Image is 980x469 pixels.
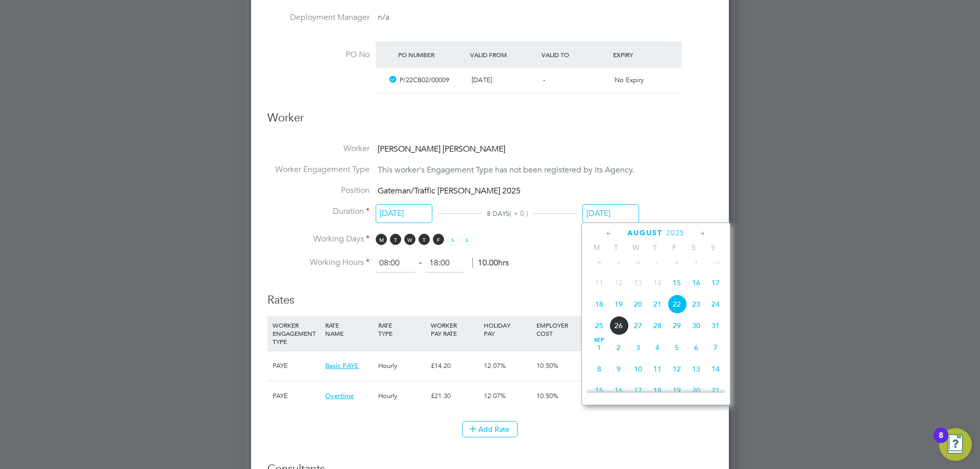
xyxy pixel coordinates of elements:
span: 29 [667,316,687,335]
span: 8 DAYS [487,209,509,218]
span: 4 [590,252,609,271]
span: 12.07% [484,391,506,400]
div: PO Number [396,45,467,64]
span: ‐ [417,258,424,268]
span: Overtime [325,391,354,400]
span: 14 [706,359,725,379]
label: Duration [267,206,370,217]
span: 21 [706,381,725,400]
input: 08:00 [376,254,415,273]
span: 6 [687,338,706,357]
span: 9 [609,359,628,379]
span: 18 [590,294,609,314]
span: 22 [667,294,687,314]
span: 8 [590,359,609,379]
span: 19 [609,294,628,314]
span: 25 [590,316,609,335]
span: 2 [609,338,628,357]
div: - [539,72,610,89]
span: 15 [590,381,609,400]
span: S [447,234,458,245]
span: 5 [609,252,628,271]
span: M [376,234,387,245]
span: ( + 0 ) [509,209,528,218]
span: [PERSON_NAME] [PERSON_NAME] [378,144,505,154]
div: Valid From [468,45,539,64]
span: 14 [648,273,667,292]
span: 13 [687,359,706,379]
span: 6 [628,252,648,271]
button: Add Rate [462,421,518,437]
input: 17:00 [426,254,465,273]
span: 5 [667,338,687,357]
label: Working Days [267,234,370,244]
div: £14.20 [428,351,481,381]
span: T [645,243,665,252]
span: 26 [609,316,628,335]
span: Gateman/Traffic [PERSON_NAME] 2025 [378,186,521,196]
span: 15 [667,273,687,292]
div: PAYE [270,351,323,381]
div: RATE NAME [323,316,375,342]
span: T [606,243,626,252]
div: No Expiry [610,72,682,89]
span: 18 [648,381,667,400]
label: Deployment Manager [267,12,370,23]
label: Worker [267,143,370,154]
div: Valid To [539,45,610,64]
div: RATE TYPE [376,316,428,342]
span: 19 [667,381,687,400]
span: 27 [628,316,648,335]
span: S [461,234,473,245]
span: 16 [609,381,628,400]
span: 20 [687,381,706,400]
span: 12 [609,273,628,292]
span: 4 [648,338,667,357]
span: F [665,243,684,252]
span: 31 [706,316,725,335]
span: 12 [667,359,687,379]
label: PO No [267,50,370,60]
span: 11 [648,359,667,379]
h3: Rates [267,283,713,308]
span: 10.50% [536,391,558,400]
span: 17 [706,273,725,292]
div: P/22CB02/00009 [396,72,467,89]
span: 10.00hrs [472,258,509,268]
span: W [404,234,415,245]
div: Hourly [376,351,428,381]
span: 7 [706,338,725,357]
span: 17 [628,381,648,400]
h3: Worker [267,111,713,134]
span: T [390,234,401,245]
span: 24 [706,294,725,314]
div: EMPLOYER COST [534,316,586,342]
input: Select one [376,204,432,223]
span: Sep [590,338,609,343]
span: 21 [648,294,667,314]
div: HOLIDAY PAY [481,316,534,342]
span: M [587,243,606,252]
span: 3 [628,338,648,357]
div: 8 [939,435,943,449]
label: Position [267,185,370,196]
span: 9 [687,252,706,271]
input: Select one [582,204,639,223]
div: PAYE [270,381,323,411]
span: 2025 [666,229,684,237]
div: Expiry [610,45,682,64]
span: 7 [648,252,667,271]
span: S [703,243,723,252]
span: 28 [648,316,667,335]
span: 13 [628,273,648,292]
span: 20 [628,294,648,314]
span: 23 [687,294,706,314]
span: 10 [706,252,725,271]
span: W [626,243,645,252]
div: [DATE] [468,72,539,89]
div: Hourly [376,381,428,411]
span: T [419,234,430,245]
label: Working Hours [267,257,370,268]
button: Open Resource Center, 8 new notifications [939,428,972,461]
div: WORKER ENGAGEMENT TYPE [270,316,323,351]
